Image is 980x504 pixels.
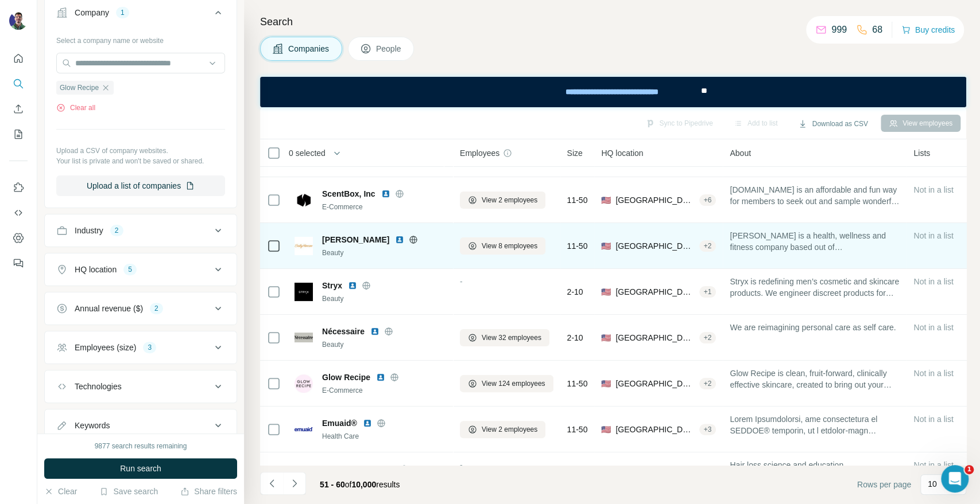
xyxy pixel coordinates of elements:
img: Logo of Nécessaire [295,333,313,342]
button: Navigate to previous page [260,472,283,495]
div: 1 [116,7,129,18]
span: 10,000 [351,480,376,489]
img: LinkedIn logo [381,189,390,198]
button: Buy credits [901,22,955,38]
button: Save search [99,486,158,497]
span: 2-10 [567,286,583,298]
span: View 2 employees [482,195,537,205]
img: Logo of Stryx [295,283,313,301]
div: Health Care [322,431,446,442]
div: + 2 [699,241,716,251]
button: Clear [44,486,77,497]
img: Logo of Emuaid® [295,427,313,431]
button: Dashboard [9,228,28,248]
span: [GEOGRAPHIC_DATA], [US_STATE] [615,194,694,206]
p: 68 [872,23,882,37]
span: 11-50 [567,240,588,252]
div: HQ location [75,264,117,275]
button: Feedback [9,253,28,274]
span: We are reimagining personal care as self care. [730,322,900,333]
span: Glow Recipe is clean, fruit-forward, clinically effective skincare, created to bring out your hea... [730,368,900,390]
span: 11-50 [567,194,588,206]
span: Size [567,147,583,159]
iframe: Banner [260,77,966,107]
img: LinkedIn logo [376,373,385,382]
span: 11-50 [567,378,588,389]
p: Your list is private and won't be saved or shared. [56,156,225,166]
button: View 124 employees [460,375,553,392]
button: View 2 employees [460,192,545,209]
div: 9877 search results remaining [95,441,187,451]
div: Select a company name or website [56,31,225,46]
p: 999 [831,23,847,37]
span: Not in a list [913,231,953,240]
img: LinkedIn logo [363,419,372,428]
div: Industry [75,225,103,236]
span: 1 [964,465,974,474]
span: [PERSON_NAME] [322,234,389,245]
div: E-Commerce [322,202,446,212]
div: Company [75,7,109,18]
span: Glow Recipe [322,372,370,383]
span: View 32 employees [482,333,541,343]
img: Avatar [9,11,28,30]
span: [DOMAIN_NAME] is an affordable and fun way for members to seek out and sample wonderful new desig... [730,184,900,207]
div: + 3 [699,424,716,435]
span: People [376,43,402,54]
div: + 6 [699,195,716,205]
span: Not in a list [913,415,953,424]
div: + 2 [699,378,716,389]
span: 🇺🇸 [601,286,611,298]
span: 0 selected [289,147,326,159]
div: 2 [110,225,123,236]
span: Not in a list [913,460,953,470]
div: Beauty [322,294,446,304]
button: Share filters [180,486,237,497]
span: [GEOGRAPHIC_DATA], [US_STATE] [615,332,694,343]
span: Not in a list [913,185,953,194]
button: Industry2 [45,217,237,244]
h4: Search [260,14,966,30]
button: View 2 employees [460,421,545,438]
span: Lorem Ipsumdolorsi, ame consectetura el SEDDOE® temporin, ut l etdolor-magn aliquaen adm veniamqu... [730,413,900,436]
button: Search [9,73,28,94]
span: About [730,147,751,159]
button: Use Surfe on LinkedIn [9,177,28,198]
span: 🇺🇸 [601,424,611,435]
span: 51 - 60 [320,480,345,489]
div: E-Commerce [322,385,446,396]
div: + 2 [699,333,716,343]
button: Technologies [45,373,237,400]
div: 5 [123,264,137,275]
img: Logo of Glow Recipe [295,374,313,393]
span: Not in a list [913,323,953,332]
span: Perfect Hair Health [322,463,394,475]
img: LinkedIn logo [348,281,357,290]
button: Run search [44,458,237,479]
button: Download as CSV [790,115,876,132]
img: Logo of Sally Hansen [295,237,313,255]
div: Beauty [322,339,446,350]
span: Employees [460,147,499,159]
span: 11-50 [567,424,588,435]
button: HQ location5 [45,256,237,283]
span: Rows per page [857,479,911,490]
span: [GEOGRAPHIC_DATA], [PERSON_NAME][GEOGRAPHIC_DATA] [615,240,694,252]
p: Upload a CSV of company websites. [56,146,225,156]
span: Stryx is redefining men’s cosmetic and skincare products. We engineer discreet products for men, ... [730,276,900,299]
div: Keywords [75,420,110,431]
span: Not in a list [913,277,953,286]
div: 3 [143,342,156,353]
span: Nécessaire [322,326,365,337]
span: ScentBox, Inc [322,188,375,200]
span: Glow Recipe [60,83,99,93]
span: HQ location [601,147,643,159]
button: Upload a list of companies [56,175,225,196]
span: - [460,277,463,286]
span: View 124 employees [482,378,545,389]
span: Not in a list [913,369,953,378]
span: - [460,460,463,470]
button: Quick start [9,48,28,69]
span: [GEOGRAPHIC_DATA], [US_STATE] [615,378,694,389]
